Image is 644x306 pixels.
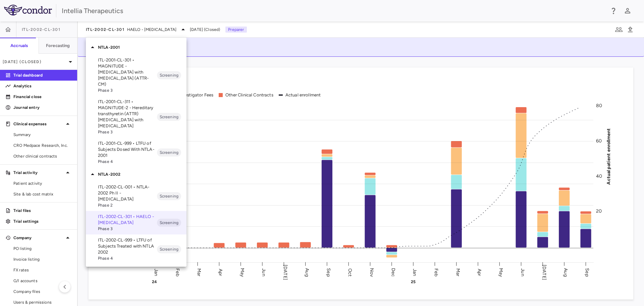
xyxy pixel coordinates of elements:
div: ITL-2001-CL-301 • MAGNITUDE - [MEDICAL_DATA] with [MEDICAL_DATA] (ATTR-CM)Phase 3Screening [86,54,186,96]
div: ITL-2002-CL-999 • LTFU of Subjects Treated with NTLA 2002Phase 4Screening [86,234,186,264]
p: NTLA-2001 [98,44,186,50]
p: ITL-2001-CL-301 • MAGNITUDE - [MEDICAL_DATA] with [MEDICAL_DATA] (ATTR-CM) [98,57,157,87]
div: ITL-2002-CL-001 • NTLA-2002 Ph II - [MEDICAL_DATA]Phase 2Screening [86,181,186,211]
p: ITL-2002-CL-301 • HAELO - [MEDICAL_DATA] [98,214,157,226]
p: ITL-2001-CL-311 • MAGNITUDE-2 - Hereditary transthyretin (ATTR) [MEDICAL_DATA] with [MEDICAL_DATA] [98,99,157,129]
span: Phase 3 [98,129,157,135]
div: ITL-2001-CL-999 • LTFU of Subjects Dosed With NTLA-2001Phase 4Screening [86,138,186,167]
span: Screening [157,72,181,78]
span: Screening [157,149,181,156]
p: NTLA-2002 [98,171,186,177]
span: Phase 4 [98,255,157,261]
span: Screening [157,114,181,120]
span: Phase 4 [98,159,157,165]
span: Phase 3 [98,87,157,93]
span: Screening [157,246,181,252]
div: ITL-2002-CL-301 • HAELO - [MEDICAL_DATA]Phase 3Screening [86,211,186,234]
span: Screening [157,193,181,199]
span: Screening [157,220,181,226]
p: ITL-2002-CL-999 • LTFU of Subjects Treated with NTLA 2002 [98,237,157,255]
div: ITL-2001-CL-311 • MAGNITUDE-2 - Hereditary transthyretin (ATTR) [MEDICAL_DATA] with [MEDICAL_DATA... [86,96,186,138]
div: NTLA-2001 [86,40,186,54]
div: NTLA-2002 [86,167,186,181]
span: Phase 2 [98,202,157,208]
p: ITL-2001-CL-999 • LTFU of Subjects Dosed With NTLA-2001 [98,140,157,159]
span: Phase 3 [98,226,157,232]
p: ITL-2002-CL-001 • NTLA-2002 Ph II - [MEDICAL_DATA] [98,184,157,202]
